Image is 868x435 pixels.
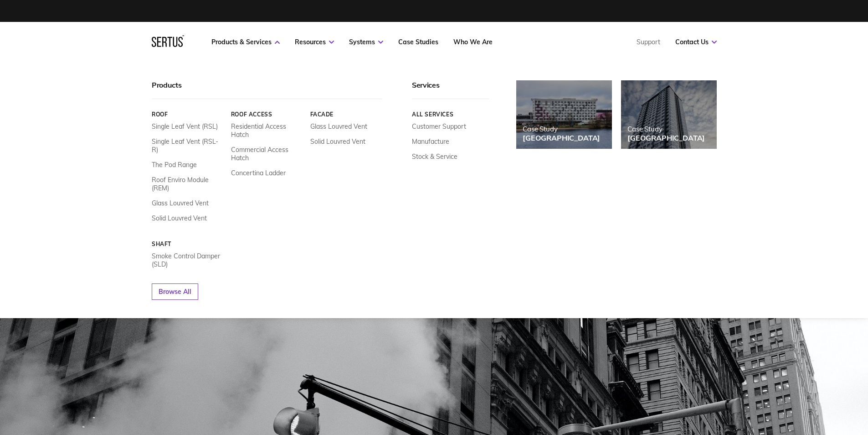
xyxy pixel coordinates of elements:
[231,146,303,162] a: Commercial Access Hatch
[152,283,198,300] a: Browse All
[412,122,466,131] a: Customer Support
[310,111,382,118] a: Facade
[152,80,382,99] div: Products
[152,252,224,268] a: Smoke Control Damper (SLD)
[412,111,489,118] a: All services
[349,38,383,46] a: Systems
[637,38,660,46] a: Support
[152,176,224,192] a: Roof Enviro Module (REM)
[152,122,218,131] a: Single Leaf Vent (RSL)
[627,133,705,142] div: [GEOGRAPHIC_DATA]
[412,137,449,146] a: Manufacture
[295,38,334,46] a: Resources
[453,38,493,46] a: Who We Are
[310,122,367,131] a: Glass Louvred Vent
[152,137,224,154] a: Single Leaf Vent (RSL-R)
[516,80,612,149] a: Case Study[GEOGRAPHIC_DATA]
[398,38,438,46] a: Case Studies
[152,214,207,222] a: Solid Louvred Vent
[152,199,209,207] a: Glass Louvred Vent
[231,169,285,177] a: Concertina Ladder
[412,152,457,161] a: Stock & Service
[152,161,197,169] a: The Pod Range
[231,122,303,139] a: Residential Access Hatch
[621,80,717,149] a: Case Study[GEOGRAPHIC_DATA]
[231,111,303,118] a: Roof Access
[523,133,600,142] div: [GEOGRAPHIC_DATA]
[152,111,224,118] a: Roof
[523,125,600,133] div: Case Study
[211,38,280,46] a: Products & Services
[412,80,489,99] div: Services
[152,241,224,247] a: Shaft
[627,125,705,133] div: Case Study
[704,329,868,435] iframe: Chat Widget
[675,38,717,46] a: Contact Us
[310,137,365,146] a: Solid Louvred Vent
